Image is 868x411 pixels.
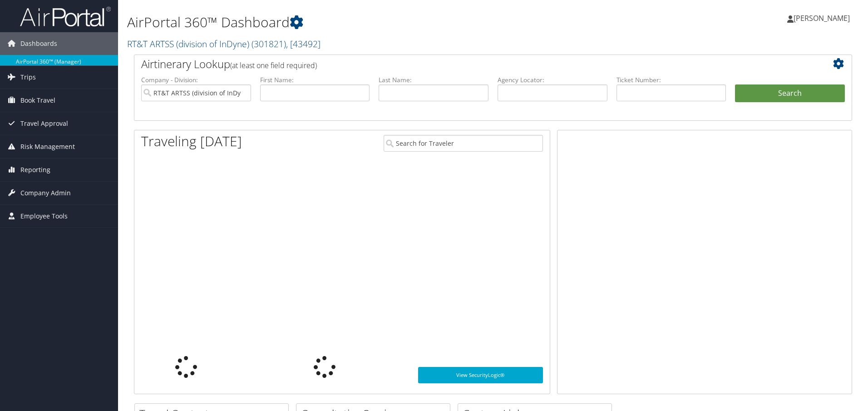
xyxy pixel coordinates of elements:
[20,135,75,158] span: Risk Management
[230,60,317,70] span: (at least one field required)
[141,75,251,84] label: Company - Division:
[787,5,859,32] a: [PERSON_NAME]
[20,6,111,27] img: airportal-logo.png
[252,38,286,50] span: ( 301821 )
[20,158,50,181] span: Reporting
[20,205,68,228] span: Employee Tools
[20,182,71,204] span: Company Admin
[616,75,726,84] label: Ticket Number:
[141,132,242,151] h1: Traveling [DATE]
[127,38,321,50] a: RT&T ARTSS (division of InDyne)
[141,56,785,72] h2: Airtinerary Lookup
[260,75,370,84] label: First Name:
[127,13,615,32] h1: AirPortal 360™ Dashboard
[20,89,55,112] span: Book Travel
[384,135,543,152] input: Search for Traveler
[498,75,607,84] label: Agency Locator:
[286,38,321,50] span: , [ 43492 ]
[735,84,845,103] button: Search
[20,66,36,89] span: Trips
[20,32,57,55] span: Dashboards
[20,112,68,135] span: Travel Approval
[379,75,488,84] label: Last Name:
[418,367,543,383] a: View SecurityLogic®
[794,13,850,23] span: [PERSON_NAME]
